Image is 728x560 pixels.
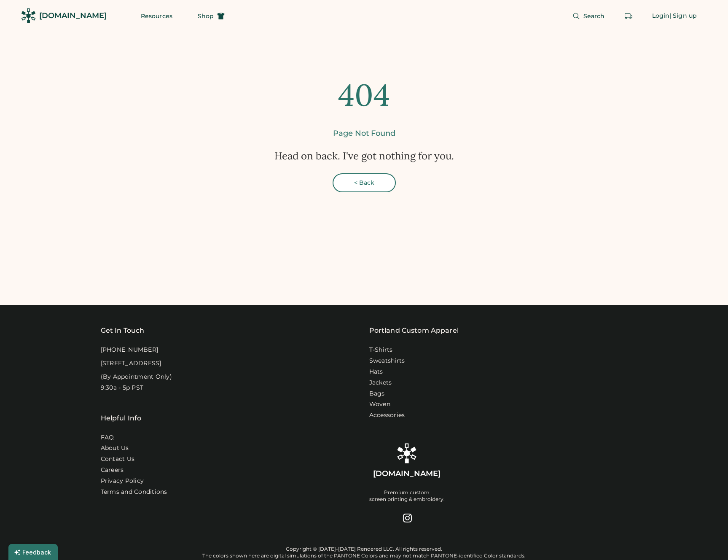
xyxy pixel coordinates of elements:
img: Rendered Logo - Screens [21,8,36,23]
a: Careers [101,466,124,474]
a: Portland Custom Apparel [369,326,459,336]
div: Helpful Info [101,413,142,423]
div: 404 [338,74,390,116]
div: Premium custom screen printing & embroidery. [369,489,445,503]
div: [PHONE_NUMBER] [101,346,158,354]
a: Jackets [369,379,392,387]
a: T-Shirts [369,346,393,354]
div: Page Not Found [333,128,395,139]
button: Shop [188,8,235,24]
a: Sweatshirts [369,357,405,365]
a: Accessories [369,411,405,420]
div: Login [652,12,670,20]
div: [DOMAIN_NAME] [373,468,441,479]
a: Bags [369,390,385,398]
img: Rendered Logo - Screens [397,443,417,463]
div: Terms and Conditions [101,488,167,496]
span: Search [583,13,605,19]
button: Retrieve an order [620,8,637,24]
button: Search [562,8,615,24]
a: Hats [369,368,383,376]
div: [DOMAIN_NAME] [39,11,107,21]
div: 9:30a - 5p PST [101,384,144,392]
a: Contact Us [101,455,135,463]
a: Woven [369,400,390,409]
span: Shop [198,13,214,19]
div: (By Appointment Only) [101,373,172,381]
div: | Sign up [669,12,697,20]
a: About Us [101,444,129,452]
div: [STREET_ADDRESS] [101,359,161,368]
a: FAQ [101,433,114,442]
div: Get In Touch [101,326,145,336]
button: Resources [131,8,183,24]
div: Head on back. I've got nothing for you. [274,149,454,163]
a: Privacy Policy [101,477,144,485]
button: < Back [333,173,396,192]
